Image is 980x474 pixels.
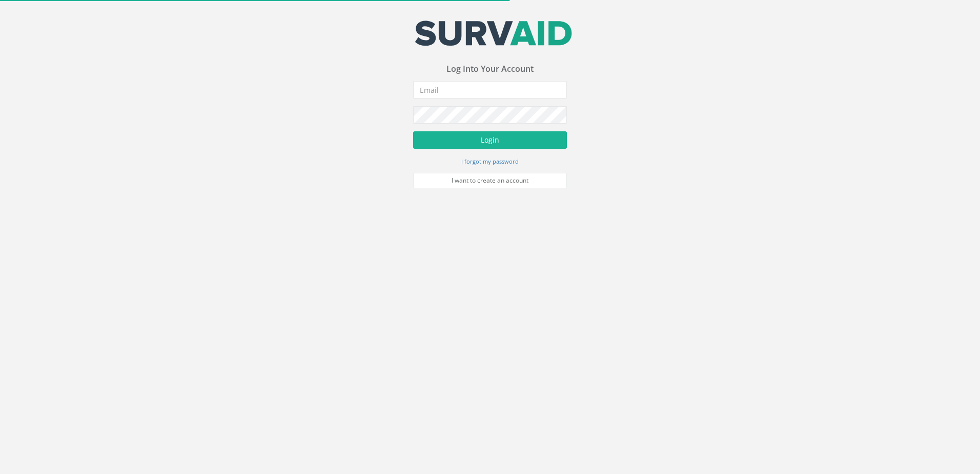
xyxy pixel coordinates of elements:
[413,131,567,149] button: Login
[413,65,567,74] h3: Log Into Your Account
[461,156,519,166] a: I forgot my password
[413,81,567,98] input: Email
[461,157,519,165] small: I forgot my password
[413,173,567,188] a: I want to create an account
